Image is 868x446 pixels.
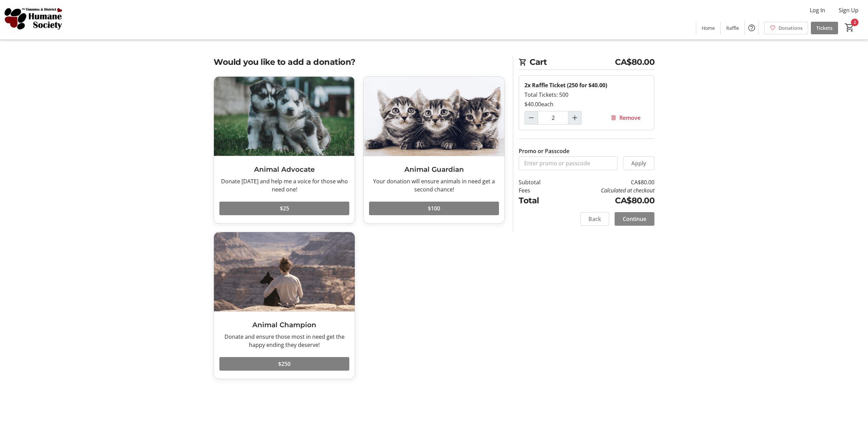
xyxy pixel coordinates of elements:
[219,177,349,193] div: Donate [DATE] and help me a voice for those who need one!
[721,22,745,34] a: Raffle
[833,5,864,16] button: Sign Up
[615,212,654,226] button: Continue
[364,77,504,156] img: Animal Guardian
[779,24,803,32] span: Donations
[558,194,654,207] td: CA$80.00
[219,320,349,330] h3: Animal Champion
[844,21,856,34] button: Cart
[804,5,831,16] button: Log In
[280,204,289,212] span: $25
[764,22,808,34] a: Donations
[558,178,654,186] td: CA$80.00
[623,215,646,223] span: Continue
[519,178,558,186] td: Subtotal
[278,360,290,368] span: $250
[519,194,558,207] td: Total
[219,164,349,174] h3: Animal Advocate
[369,202,499,215] button: $100
[631,159,646,167] span: Apply
[219,357,349,371] button: $250
[219,333,349,349] div: Donate and ensure those most in need get the happy ending they deserve!
[524,81,649,89] div: 2x Raffle Ticket (250 for $40.00)
[519,56,654,70] h2: Cart
[519,147,569,155] label: Promo or Passcode
[519,156,618,170] input: Enter promo or passcode
[369,177,499,193] div: Your donation will ensure animals in need get a second chance!
[4,3,65,37] img: Timmins and District Humane Society's Logo
[588,215,601,223] span: Back
[696,22,720,34] a: Home
[602,111,649,125] button: Remove
[816,24,833,32] span: Tickets
[524,91,649,99] div: Total Tickets: 500
[214,77,355,156] img: Animal Advocate
[568,111,581,124] button: Increment by one
[558,186,654,194] td: Calculated at checkout
[538,111,568,125] input: Raffle Ticket (250 for $40.00) Quantity
[810,6,825,14] span: Log In
[745,21,758,35] button: Help
[619,114,640,122] span: Remove
[428,204,440,212] span: $100
[726,24,739,32] span: Raffle
[214,56,505,68] h2: Would you like to add a donation?
[525,111,538,124] button: Decrement by one
[839,6,858,14] span: Sign Up
[524,100,649,108] div: $40.00 each
[369,164,499,174] h3: Animal Guardian
[214,232,355,311] img: Animal Champion
[219,202,349,215] button: $25
[811,22,838,34] a: Tickets
[623,156,654,170] button: Apply
[615,56,654,68] span: CA$80.00
[702,24,715,32] span: Home
[519,186,558,194] td: Fees
[580,212,609,226] button: Back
